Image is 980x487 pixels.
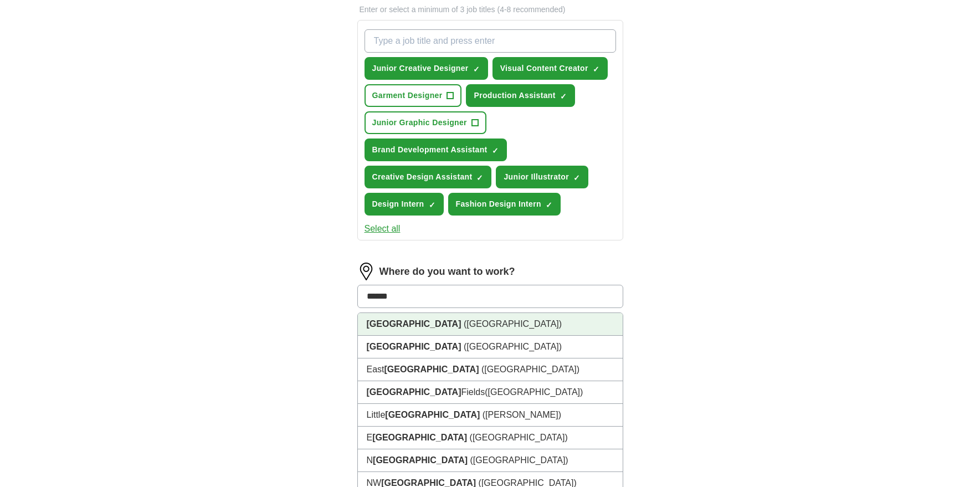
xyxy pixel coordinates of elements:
[372,63,469,74] span: Junior Creative Designer
[365,29,616,53] input: Type a job title and press enter
[492,57,608,80] button: Visual Content Creator✓
[485,387,583,397] span: ([GEOGRAPHIC_DATA])
[357,263,375,280] img: location.png
[365,111,486,134] button: Junior Graphic Designer
[464,342,562,351] span: ([GEOGRAPHIC_DATA])
[372,90,443,101] span: Garment Designer
[481,365,579,374] span: ([GEOGRAPHIC_DATA])
[464,319,562,329] span: ([GEOGRAPHIC_DATA])
[573,173,580,182] span: ✓
[365,193,444,216] button: Design Intern✓
[379,264,515,279] label: Where do you want to work?
[367,342,461,351] strong: [GEOGRAPHIC_DATA]
[496,166,588,188] button: Junior Illustrator✓
[456,198,541,210] span: Fashion Design Intern
[385,410,480,419] strong: [GEOGRAPHIC_DATA]
[593,65,599,74] span: ✓
[372,117,467,129] span: Junior Graphic Designer
[476,173,483,182] span: ✓
[384,365,479,374] strong: [GEOGRAPHIC_DATA]
[448,193,561,216] button: Fashion Design Intern✓
[367,387,461,397] strong: [GEOGRAPHIC_DATA]
[373,455,468,465] strong: [GEOGRAPHIC_DATA]
[466,84,574,107] button: Production Assistant✓
[372,433,467,442] strong: [GEOGRAPHIC_DATA]
[358,427,623,449] li: E
[358,381,623,404] li: Fields
[504,171,569,183] span: Junior Illustrator
[546,201,552,209] span: ✓
[365,139,507,161] button: Brand Development Assistant✓
[365,166,492,188] button: Creative Design Assistant✓
[358,449,623,472] li: N
[372,198,424,210] span: Design Intern
[429,201,435,209] span: ✓
[365,57,488,80] button: Junior Creative Designer✓
[470,455,568,465] span: ([GEOGRAPHIC_DATA])
[365,84,462,107] button: Garment Designer
[483,410,561,419] span: ([PERSON_NAME])
[358,404,623,427] li: Little
[358,358,623,381] li: East
[372,144,488,156] span: Brand Development Assistant
[492,146,499,155] span: ✓
[473,65,480,74] span: ✓
[470,433,568,442] span: ([GEOGRAPHIC_DATA])
[474,90,555,101] span: Production Assistant
[560,92,567,101] span: ✓
[367,319,461,329] strong: [GEOGRAPHIC_DATA]
[372,171,473,183] span: Creative Design Assistant
[500,63,588,74] span: Visual Content Creator
[365,222,401,235] button: Select all
[357,4,623,16] p: Enter or select a minimum of 3 job titles (4-8 recommended)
